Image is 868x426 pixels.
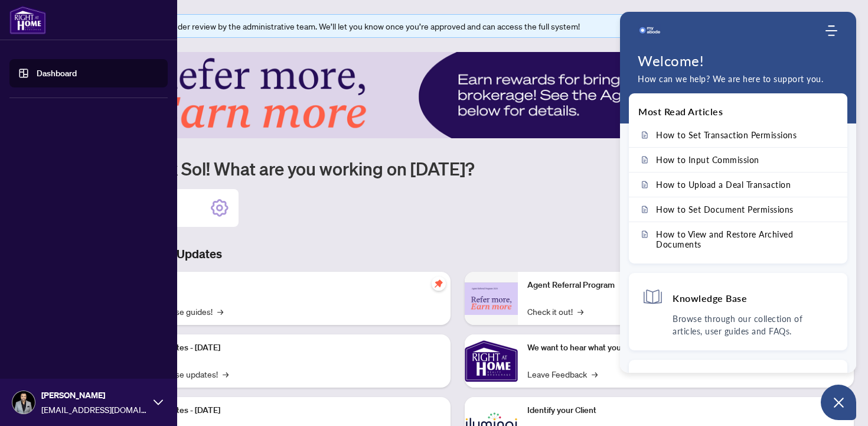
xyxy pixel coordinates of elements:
p: Identify your Client [527,404,844,417]
p: Platform Updates - [DATE] [124,342,441,355]
span: How to Set Transaction Permissions [656,130,797,140]
p: Self-Help [124,279,441,292]
span: How to Upload a Deal Transaction [656,180,791,190]
p: Agent Referral Program [527,279,844,292]
h1: Welcome back Sol! What are you working on [DATE]? [61,157,854,180]
span: Company logo [638,19,661,43]
img: Agent Referral Program [465,282,518,315]
span: [PERSON_NAME] [41,389,148,402]
span: [EMAIL_ADDRESS][DOMAIN_NAME] [41,403,148,416]
img: We want to hear what you think! [465,334,518,388]
h4: Knowledge Base [673,292,747,304]
a: How to Upload a Deal Transaction [629,173,847,197]
span: → [577,305,583,318]
a: Dashboard [37,68,77,79]
a: How to Set Document Permissions [629,197,847,222]
h1: Welcome! [638,52,838,69]
p: Platform Updates - [DATE] [124,404,441,417]
span: pushpin [432,277,446,291]
div: Knowledge BaseBrowse through our collection of articles, user guides and FAQs. [629,273,847,350]
p: We want to hear what you think! [527,342,844,355]
span: How to Set Document Permissions [656,204,794,214]
span: → [592,368,598,381]
div: Modules Menu [824,25,838,37]
a: Leave Feedback→ [527,368,598,381]
img: logo [9,6,46,34]
img: logo [638,19,661,43]
p: How can we help? We are here to support you. [638,73,838,86]
span: How to View and Restore Archived Documents [656,229,834,249]
span: → [223,368,229,381]
p: Browse through our collection of articles, user guides and FAQs. [673,313,834,337]
span: How to Input Commission [656,155,759,165]
a: How to Input Commission [629,148,847,172]
span: → [217,305,223,318]
a: How to View and Restore Archived Documents [629,222,847,256]
h3: Brokerage & Industry Updates [61,246,854,262]
button: Open asap [821,385,856,420]
a: How to Set Transaction Permissions [629,123,847,147]
img: Profile Icon [12,391,35,414]
div: Your profile is currently under review by the administrative team. We’ll let you know once you’re... [82,19,846,32]
a: Check it out!→ [527,305,583,318]
img: Slide 0 [61,52,854,138]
